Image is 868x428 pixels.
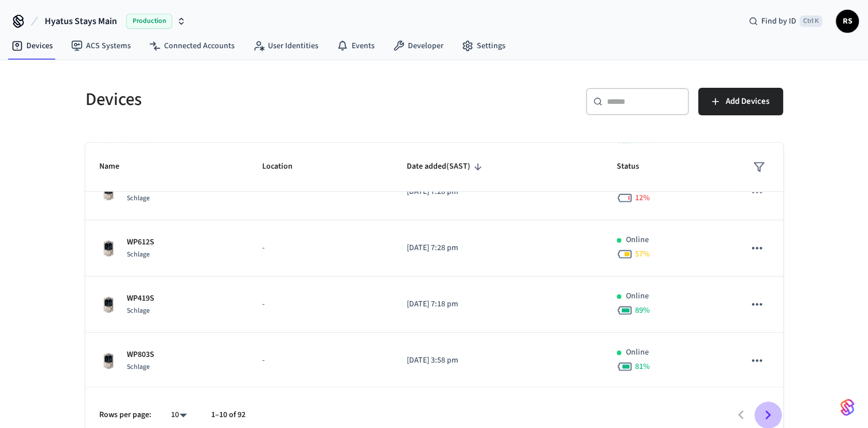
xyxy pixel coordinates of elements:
span: 57 % [635,248,650,260]
p: - [262,242,379,254]
span: Ctrl K [800,15,822,27]
span: 89 % [635,305,650,316]
span: Date added(SAST) [407,158,485,176]
span: RS [837,11,858,32]
button: RS [836,10,859,33]
img: Schlage Sense Smart Deadbolt with Camelot Trim, Front [99,295,118,314]
p: [DATE] 7:28 pm [407,242,589,254]
a: Settings [453,36,515,56]
a: Developer [384,36,453,56]
p: WP803S [127,349,154,361]
span: Add Devices [726,94,769,109]
a: ACS Systems [62,36,140,56]
img: Schlage Sense Smart Deadbolt with Camelot Trim, Front [99,239,118,258]
span: Schlage [127,250,150,259]
p: - [262,186,379,198]
a: User Identities [244,36,328,56]
a: Connected Accounts [140,36,244,56]
span: Name [99,158,134,176]
p: - [262,355,379,367]
p: WP612S [127,236,154,248]
img: Schlage Sense Smart Deadbolt with Camelot Trim, Front [99,352,118,370]
div: 10 [165,407,193,423]
p: [DATE] 3:58 pm [407,355,589,367]
span: 12 % [635,192,650,204]
img: SeamLogoGradient.69752ec5.svg [840,398,854,417]
p: - [262,298,379,310]
span: Hyatus Stays Main [45,14,117,28]
div: Find by IDCtrl K [739,11,831,32]
h5: Devices [85,88,427,111]
span: Find by ID [761,15,796,27]
p: [DATE] 7:18 pm [407,298,589,310]
span: Location [262,158,308,176]
span: Status [617,158,654,176]
span: Schlage [127,193,150,203]
span: 81 % [635,361,650,372]
a: Events [328,36,384,56]
p: WP419S [127,293,154,305]
button: Add Devices [698,88,783,115]
img: Schlage Sense Smart Deadbolt with Camelot Trim, Front [99,183,118,201]
p: 1–10 of 92 [211,409,246,421]
p: Online [626,347,649,359]
p: Online [626,290,649,302]
span: Schlage [127,306,150,316]
p: [DATE] 7:28 pm [407,186,589,198]
p: Online [626,234,649,246]
p: Rows per page: [99,409,151,421]
a: Devices [2,36,62,56]
span: Production [126,14,172,29]
span: Schlage [127,362,150,372]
